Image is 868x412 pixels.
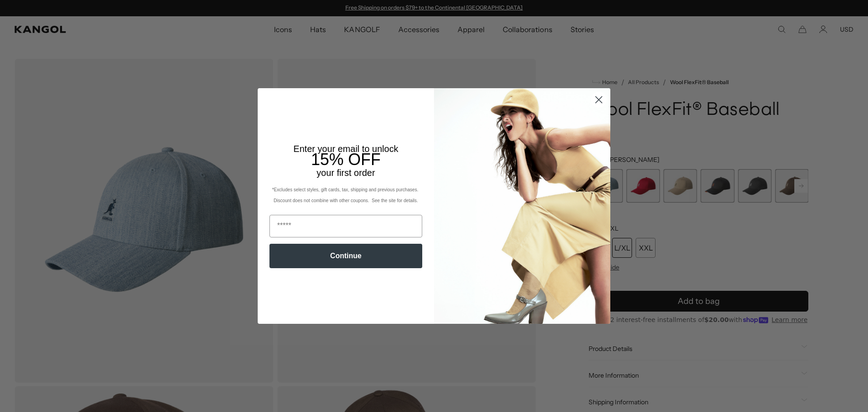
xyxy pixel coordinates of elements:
[311,150,381,169] span: 15% OFF
[316,168,375,178] span: your first order
[269,244,422,268] button: Continue
[272,187,420,203] span: *Excludes select styles, gift cards, tax, shipping and previous purchases. Discount does not comb...
[434,88,610,323] img: 93be19ad-e773-4382-80b9-c9d740c9197f.jpeg
[269,215,422,237] input: Email
[293,144,398,154] span: Enter your email to unlock
[591,92,607,108] button: Close dialog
